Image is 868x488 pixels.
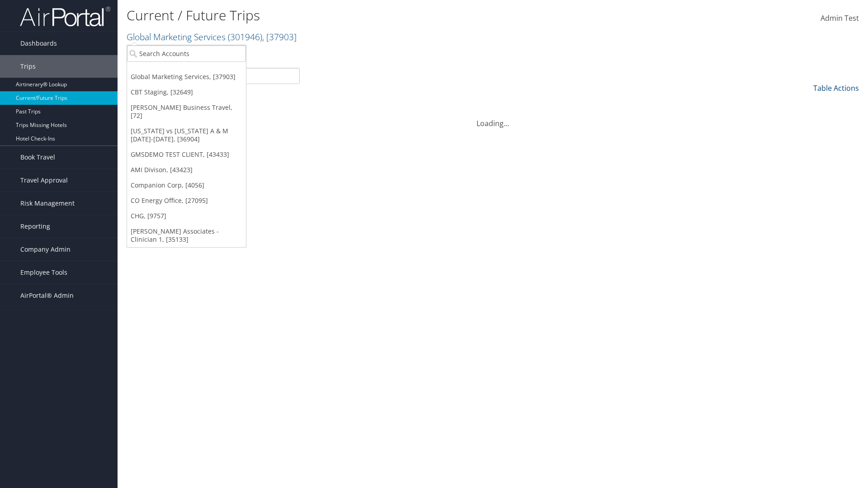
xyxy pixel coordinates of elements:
a: [US_STATE] vs [US_STATE] A & M [DATE]-[DATE], [36904] [127,123,246,147]
div: Loading... [127,107,859,129]
a: Table Actions [813,83,859,93]
a: Admin Test [821,5,859,33]
span: AirPortal® Admin [20,284,74,307]
h1: Current / Future Trips [127,6,615,25]
img: airportal-logo.png [20,6,110,27]
span: Travel Approval [20,169,68,192]
span: Company Admin [20,238,71,261]
span: Dashboards [20,32,57,55]
a: AMI Divison, [43423] [127,162,246,178]
span: Employee Tools [20,261,67,284]
a: CO Energy Office, [27095] [127,193,246,208]
a: Global Marketing Services, [37903] [127,69,246,84]
a: [PERSON_NAME] Associates - Clinician 1, [35133] [127,224,246,247]
span: Trips [20,55,36,78]
p: Filter: [127,47,615,59]
a: Global Marketing Services [127,31,297,43]
a: [PERSON_NAME] Business Travel, [72] [127,100,246,123]
a: GMSDEMO TEST CLIENT, [43433] [127,147,246,162]
span: Book Travel [20,146,55,169]
input: Search Accounts [127,45,246,62]
span: Reporting [20,215,50,238]
a: CBT Staging, [32649] [127,84,246,100]
span: Admin Test [821,13,859,23]
a: CHG, [9757] [127,208,246,224]
a: Companion Corp, [4056] [127,178,246,193]
span: Risk Management [20,192,75,215]
span: ( 301946 ) [228,31,262,43]
span: , [ 37903 ] [262,31,297,43]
